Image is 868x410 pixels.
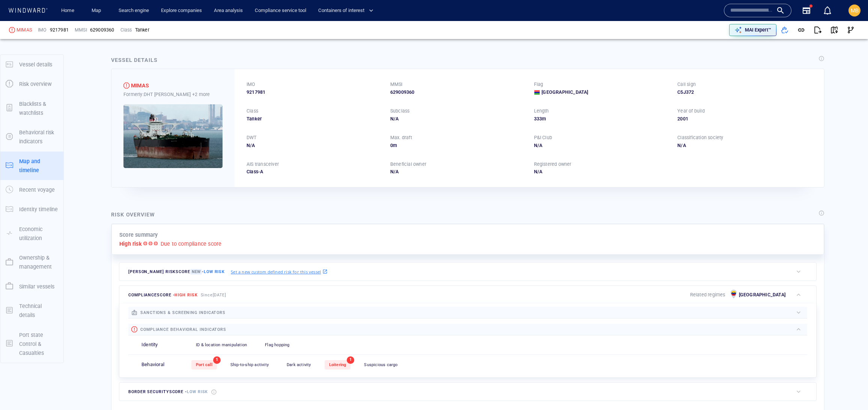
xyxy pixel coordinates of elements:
a: Map [89,4,107,17]
span: Containers of interest [318,6,373,15]
div: Vessel details [111,56,158,65]
div: 629009360 [90,27,114,33]
a: Map and timeline [0,162,63,169]
p: Identity [141,341,158,348]
p: P&I Club [534,134,552,141]
span: Flag hopping [265,342,289,347]
button: Risk overview [0,74,63,94]
p: MAI Expert™ [745,27,771,33]
span: MB [851,8,859,14]
span: m [393,143,397,148]
span: compliance behavioral indicators [140,327,226,332]
span: Low risk [187,389,208,394]
a: Identity timeline [0,206,63,213]
a: Area analysis [211,4,246,17]
span: Class-A [247,169,263,174]
div: Tanker [135,27,149,33]
span: 333 [534,116,542,122]
img: 5905c34b7f2b4a582169b0fa_0 [123,104,223,168]
div: Notification center [823,6,832,15]
span: N/A [534,169,543,174]
p: Risk overview [19,80,52,89]
button: Ownership & management [0,248,63,277]
p: IMO [247,81,256,88]
a: Blacklists & watchlists [0,104,63,111]
button: MAI Expert™ [729,24,776,36]
button: Map and timeline [0,152,63,180]
span: Ship-to-ship activity [230,362,269,367]
span: Dark activity [287,362,311,367]
span: ID & location manipulation [196,342,247,347]
span: Loitering [329,362,346,367]
span: 1 [347,356,354,364]
div: 2001 [677,116,812,122]
p: Set a new custom defined risk for this vessel [231,269,321,275]
a: Home [58,4,77,17]
a: Compliance service tool [252,4,309,17]
div: N/A [534,142,669,149]
a: Similar vessels [0,282,63,290]
span: 1 [213,356,221,364]
span: Port call [196,362,212,367]
button: Containers of interest [315,4,380,17]
iframe: Chat [836,376,862,404]
span: N/A [390,169,399,174]
button: Port state Control & Casualties [0,325,63,363]
div: Tanker [247,116,381,122]
p: Similar vessels [19,282,54,291]
div: N/A [247,142,381,149]
p: Blacklists & watchlists [19,99,58,118]
p: Map and timeline [19,157,58,175]
span: 0 [390,143,393,148]
p: Classification society [677,134,723,141]
button: Economic utilization [0,219,63,248]
button: Explore companies [158,4,205,17]
p: High risk [119,239,142,248]
a: Risk overview [0,80,63,87]
p: IMO [38,27,47,33]
a: Port state Control & Casualties [0,340,63,347]
p: Registered owner [534,161,572,168]
p: Call sign [677,81,696,88]
div: MIMAS [17,27,32,33]
p: Behavioral risk indicators [19,128,58,146]
div: High risk [123,83,129,89]
button: Add to vessel list [776,22,793,38]
p: AIS transceiver [247,161,279,168]
button: Vessel details [0,55,63,74]
p: Score summary [119,230,158,239]
p: Economic utilization [19,225,58,243]
span: [GEOGRAPHIC_DATA] [542,89,588,96]
div: MIMAS [131,81,149,90]
p: Class [247,108,258,114]
p: Technical details [19,302,58,320]
p: Subclass [390,108,410,114]
p: Related regimes [690,291,725,298]
a: Recent voyage [0,186,63,193]
button: Technical details [0,296,63,325]
a: Technical details [0,306,63,314]
p: Year of build [677,108,705,114]
button: Recent voyage [0,180,63,200]
p: Vessel details [19,60,52,69]
button: Get link [793,22,809,38]
button: Blacklists & watchlists [0,94,63,123]
div: Formerly: DHT [PERSON_NAME] [123,90,223,98]
button: Map [86,4,110,17]
p: MMSI [75,27,87,33]
p: Identity timeline [19,205,58,214]
div: High risk [9,27,15,33]
p: Flag [534,81,543,88]
div: N/A [390,116,525,122]
p: Class [120,27,132,33]
span: sanctions & screening indicators [140,310,226,315]
p: Beneficial owner [390,161,426,168]
a: Vessel details [0,60,63,68]
button: Identity timeline [0,200,63,219]
button: Visual Link Analysis [842,22,859,38]
button: Similar vessels [0,277,63,296]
